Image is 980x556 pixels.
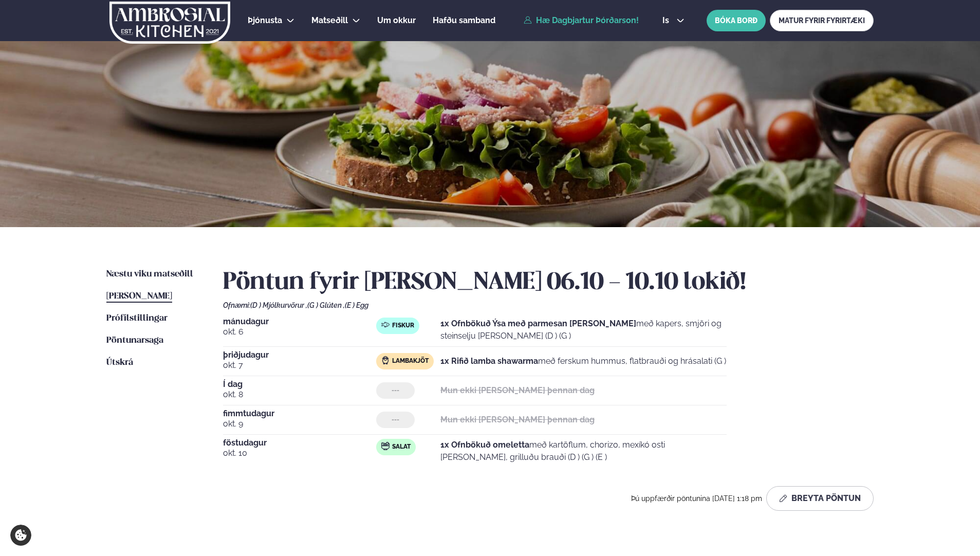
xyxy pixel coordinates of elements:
[311,15,348,25] span: Matseðill
[223,410,376,418] span: fimmtudagur
[106,358,133,367] span: Útskrá
[654,16,693,25] button: is
[392,322,414,330] span: Fiskur
[345,301,368,309] span: (E ) Egg
[223,359,376,372] span: okt. 7
[106,314,168,323] span: Prófílstillingar
[392,386,399,395] span: ---
[223,380,376,388] span: Í dag
[433,14,495,27] a: Hafðu samband
[106,290,172,303] a: [PERSON_NAME]
[223,388,376,401] span: okt. 8
[223,326,376,338] span: okt. 6
[311,14,348,27] a: Matseðill
[381,321,390,329] img: fish.svg
[440,355,726,367] p: með ferskum hummus, flatbrauði og hrásalati (G )
[248,14,282,27] a: Þjónusta
[440,356,538,366] strong: 1x Rifið lamba shawarma
[223,351,376,359] span: þriðjudagur
[223,439,376,447] span: föstudagur
[377,15,416,25] span: Um okkur
[106,335,163,347] a: Pöntunarsaga
[440,415,595,424] strong: Mun ekki [PERSON_NAME] þennan dag
[106,292,172,301] span: [PERSON_NAME]
[440,385,595,395] strong: Mun ekki [PERSON_NAME] þennan dag
[392,357,429,365] span: Lambakjöt
[392,416,399,424] span: ---
[433,15,495,25] span: Hafðu samband
[707,10,766,31] button: BÓKA BORÐ
[108,2,231,44] img: logo
[223,268,874,297] h2: Pöntun fyrir [PERSON_NAME] 06.10 - 10.10 lokið!
[440,439,727,464] p: með kartöflum, chorizo, mexíkó osti [PERSON_NAME], grilluðu brauði (D ) (G ) (E )
[10,525,31,546] a: Cookie settings
[106,268,193,281] a: Næstu viku matseðill
[106,336,163,345] span: Pöntunarsaga
[766,486,874,511] button: Breyta Pöntun
[106,357,133,369] a: Útskrá
[250,301,307,309] span: (D ) Mjólkurvörur ,
[307,301,345,309] span: (G ) Glúten ,
[223,301,874,309] div: Ofnæmi:
[381,356,390,364] img: Lamb.svg
[223,447,376,459] span: okt. 10
[248,15,282,25] span: Þjónusta
[440,440,529,450] strong: 1x Ofnbökuð omeletta
[223,318,376,326] span: mánudagur
[662,16,672,25] span: is
[770,10,874,31] a: MATUR FYRIR FYRIRTÆKI
[381,442,390,450] img: salad.svg
[440,318,727,342] p: með kapers, smjöri og steinselju [PERSON_NAME] (D ) (G )
[631,494,762,503] span: Þú uppfærðir pöntunina [DATE] 1:18 pm
[106,312,168,325] a: Prófílstillingar
[440,319,636,328] strong: 1x Ofnbökuð Ýsa með parmesan [PERSON_NAME]
[524,16,639,25] a: Hæ Dagbjartur Þórðarson!
[392,443,411,451] span: Salat
[106,270,193,279] span: Næstu viku matseðill
[223,418,376,430] span: okt. 9
[377,14,416,27] a: Um okkur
